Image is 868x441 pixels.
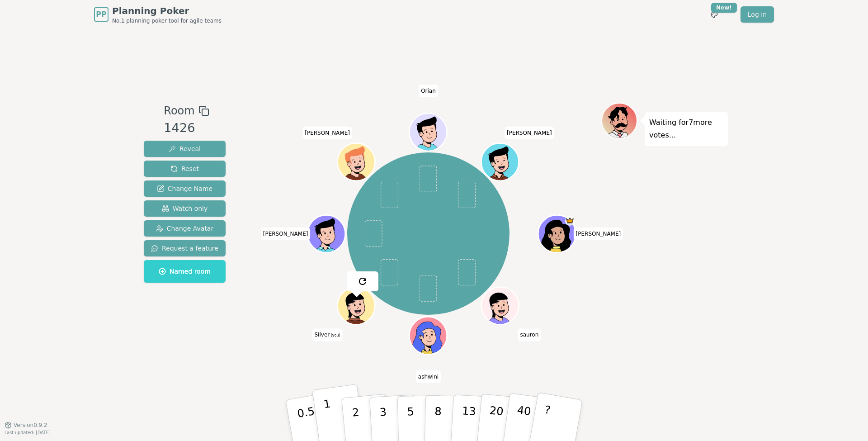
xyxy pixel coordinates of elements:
span: Version 0.9.2 [14,422,47,429]
span: No.1 planning poker tool for agile teams [112,17,222,24]
span: Click to change your name [518,328,541,341]
span: Change Avatar [156,224,214,233]
span: Request a feature [151,244,218,253]
span: Room [164,103,194,119]
img: reset [357,276,368,287]
button: Reveal [144,141,226,157]
span: Click to change your name [302,127,352,139]
span: Change Name [157,184,212,193]
span: Click to change your name [261,228,311,240]
span: Click to change your name [419,85,438,97]
span: Named room [159,267,211,276]
span: Reveal [169,144,201,153]
a: PPPlanning PokerNo.1 planning poker tool for agile teams [94,5,222,24]
span: Watch only [162,204,208,213]
button: Request a feature [144,240,226,256]
button: Named room [144,260,226,283]
span: Click to change your name [505,127,554,139]
p: Waiting for 7 more votes... [649,116,723,142]
span: PP [96,9,106,20]
button: New! [706,6,722,23]
span: Click to change your name [574,228,623,240]
span: (you) [330,333,340,337]
span: Planning Poker [112,5,222,17]
button: Reset [144,161,226,177]
button: Change Avatar [144,220,226,237]
span: Reset [170,164,199,173]
button: Click to change your avatar [339,288,374,323]
button: Version0.9.2 [5,422,47,429]
span: Last updated: [DATE] [5,430,51,435]
div: 1426 [164,119,209,138]
button: Change Name [144,180,226,197]
div: New! [711,3,737,13]
span: Click to change your name [416,370,441,383]
span: Click to change your name [312,328,343,341]
a: Log in [741,6,774,23]
button: Watch only [144,200,226,217]
span: Yasmin is the host [566,216,575,226]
